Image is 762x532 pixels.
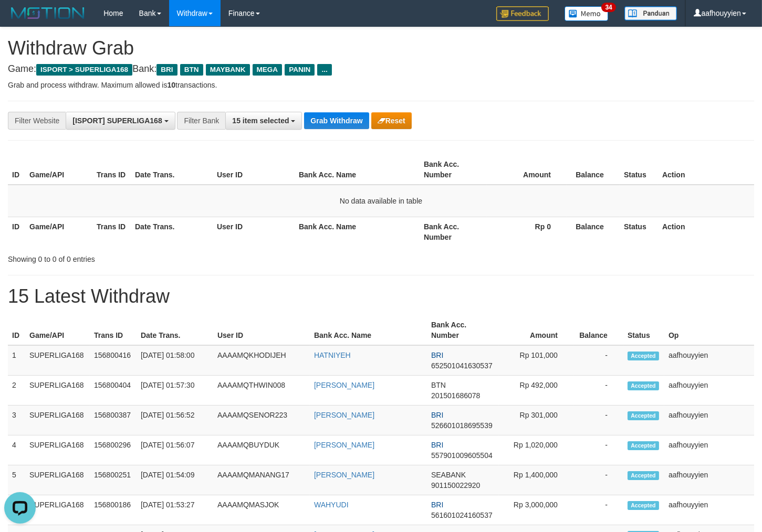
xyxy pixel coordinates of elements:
span: ... [317,64,331,76]
td: 156800251 [90,465,137,495]
td: - [573,406,623,435]
img: Button%20Memo.svg [565,6,609,21]
th: Bank Acc. Name [295,217,420,247]
td: SUPERLIGA168 [25,376,90,406]
td: aafhouyyien [664,345,754,376]
th: Game/API [25,155,92,185]
th: ID [8,217,25,247]
h1: 15 Latest Withdraw [8,286,754,307]
th: ID [8,315,25,345]
th: Action [658,217,754,247]
td: 5 [8,465,25,495]
td: 3 [8,406,25,435]
span: BRI [431,411,443,419]
td: SUPERLIGA168 [25,435,90,465]
span: PANIN [285,64,315,76]
strong: 10 [167,81,175,89]
button: Open LiveChat chat widget [4,4,36,36]
td: Rp 301,000 [499,406,573,435]
td: AAAAMQSENOR223 [213,406,310,435]
div: Filter Bank [177,112,225,130]
td: Rp 3,000,000 [499,495,573,525]
td: 2 [8,376,25,406]
td: 1 [8,345,25,376]
td: SUPERLIGA168 [25,495,90,525]
th: Amount [499,315,573,345]
span: BTN [431,381,446,389]
h1: Withdraw Grab [8,38,754,59]
td: [DATE] 01:53:27 [137,495,213,525]
th: Date Trans. [131,217,213,247]
span: Copy 526601018695539 to clipboard [431,421,493,430]
th: User ID [213,155,295,185]
th: Game/API [25,217,92,247]
th: ID [8,155,25,185]
img: panduan.png [624,6,677,20]
th: Balance [567,155,620,185]
span: Accepted [628,441,659,450]
th: Balance [567,217,620,247]
td: aafhouyyien [664,435,754,465]
td: Rp 101,000 [499,345,573,376]
a: [PERSON_NAME] [314,381,374,389]
span: 15 item selected [232,116,289,125]
td: SUPERLIGA168 [25,465,90,495]
th: Date Trans. [137,315,213,345]
a: [PERSON_NAME] [314,471,374,479]
td: - [573,435,623,465]
span: ISPORT > SUPERLIGA168 [36,64,132,76]
span: Accepted [628,471,659,480]
span: Accepted [628,352,659,360]
td: - [573,376,623,406]
td: 4 [8,435,25,465]
th: Balance [573,315,623,345]
th: User ID [213,315,310,345]
th: Bank Acc. Name [295,155,420,185]
th: Trans ID [92,217,131,247]
span: BRI [431,441,443,449]
td: 156800387 [90,406,137,435]
span: Accepted [628,411,659,420]
button: [ISPORT] SUPERLIGA168 [66,112,175,130]
td: SUPERLIGA168 [25,406,90,435]
td: AAAAMQMASJOK [213,495,310,525]
span: MAYBANK [206,64,250,76]
button: Reset [371,112,412,129]
th: Rp 0 [487,217,567,247]
td: 156800404 [90,376,137,406]
td: AAAAMQMANANG17 [213,465,310,495]
div: Filter Website [8,112,66,130]
td: 156800186 [90,495,137,525]
span: Copy 901150022920 to clipboard [431,481,480,490]
th: Bank Acc. Number [420,217,487,247]
td: - [573,345,623,376]
th: Status [620,155,658,185]
span: BRI [156,64,177,76]
th: Bank Acc. Name [310,315,427,345]
span: Copy 557901009605504 to clipboard [431,451,493,460]
img: Feedback.jpg [496,6,549,21]
td: 156800416 [90,345,137,376]
td: Rp 1,020,000 [499,435,573,465]
a: WAHYUDI [314,501,349,509]
span: BRI [431,351,443,359]
td: aafhouyyien [664,465,754,495]
td: aafhouyyien [664,376,754,406]
span: Copy 561601024160537 to clipboard [431,511,493,519]
p: Grab and process withdraw. Maximum allowed is transactions. [8,80,754,90]
td: [DATE] 01:58:00 [137,345,213,376]
th: User ID [213,217,295,247]
span: Accepted [628,381,659,390]
a: HATNIYEH [314,351,351,359]
img: MOTION_logo.png [8,5,88,21]
td: SUPERLIGA168 [25,345,90,376]
td: AAAAMQKHODIJEH [213,345,310,376]
span: Accepted [628,501,659,510]
h4: Game: Bank: [8,64,754,75]
td: [DATE] 01:56:07 [137,435,213,465]
span: MEGA [253,64,283,76]
th: Bank Acc. Number [420,155,487,185]
button: 15 item selected [225,112,302,130]
td: Rp 1,400,000 [499,465,573,495]
th: Amount [487,155,567,185]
